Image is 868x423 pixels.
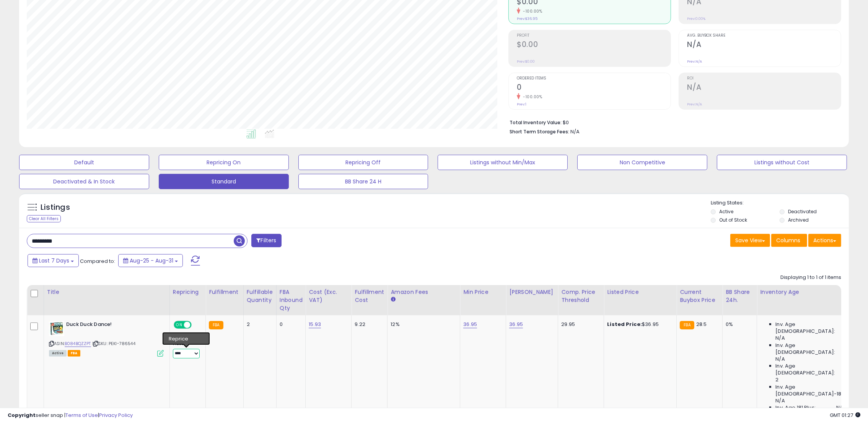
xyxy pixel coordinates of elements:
[517,40,671,50] h2: $0.00
[173,288,202,296] div: Repricing
[696,321,707,328] span: 28.5
[309,288,348,304] div: Cost (Exc. VAT)
[788,217,809,223] label: Archived
[808,234,841,247] button: Actions
[130,257,173,264] span: Aug-25 - Aug-31
[209,288,240,296] div: Fulfillment
[788,208,817,215] label: Deactivated
[280,288,303,312] div: FBA inbound Qty
[66,321,159,330] b: Duck Duck Dance!
[118,254,183,267] button: Aug-25 - Aug-31
[8,412,133,419] div: seller snap | |
[247,288,273,304] div: Fulfillable Quantity
[463,321,477,328] a: 36.95
[159,155,289,170] button: Repricing On
[680,288,719,304] div: Current Buybox Price
[173,333,200,340] div: Amazon AI
[65,412,98,419] a: Terms of Use
[251,234,281,247] button: Filters
[463,288,503,296] div: Min Price
[730,234,770,247] button: Save View
[191,322,203,328] span: OFF
[775,335,785,342] span: N/A
[775,342,845,356] span: Inv. Age [DEMOGRAPHIC_DATA]:
[775,363,845,376] span: Inv. Age [DEMOGRAPHIC_DATA]:
[99,412,133,419] a: Privacy Policy
[517,16,537,21] small: Prev: $36.95
[80,258,115,265] span: Compared to:
[771,234,807,247] button: Columns
[174,322,184,328] span: ON
[836,404,845,411] span: N/A
[509,321,523,328] a: 36.95
[247,321,270,328] div: 2
[309,321,321,328] a: 15.93
[509,288,555,296] div: [PERSON_NAME]
[49,350,67,357] span: All listings currently available for purchase on Amazon
[391,321,454,328] div: 12%
[510,119,562,126] b: Total Inventory Value:
[298,174,428,189] button: BB Share 24 H
[510,128,569,135] b: Short Term Storage Fees:
[8,412,36,419] strong: Copyright
[680,321,694,329] small: FBA
[607,288,673,296] div: Listed Price
[517,34,671,38] span: Profit
[27,215,61,222] div: Clear All Filters
[775,397,785,404] span: N/A
[41,202,70,213] h5: Listings
[561,321,598,328] div: 29.95
[780,274,841,281] div: Displaying 1 to 1 of 1 items
[577,155,707,170] button: Non Competitive
[775,376,778,383] span: 2
[517,59,535,64] small: Prev: $0.00
[775,356,785,363] span: N/A
[570,128,580,135] span: N/A
[355,321,381,328] div: 9.22
[510,117,835,126] li: $0
[561,288,601,304] div: Comp. Price Threshold
[687,83,841,93] h2: N/A
[830,412,860,419] span: 2025-09-10 01:27 GMT
[719,208,733,215] label: Active
[209,321,223,329] small: FBA
[687,102,702,107] small: Prev: N/A
[775,404,816,411] span: Inv. Age 181 Plus:
[159,174,289,189] button: Standard
[49,321,64,336] img: 516OFnqhl0L._SL40_.jpg
[19,155,149,170] button: Default
[92,340,135,347] span: | SKU: PEKI-786544
[726,321,751,328] div: 0%
[391,296,395,303] small: Amazon Fees.
[687,16,705,21] small: Prev: 0.00%
[717,155,847,170] button: Listings without Cost
[517,76,671,81] span: Ordered Items
[719,217,747,223] label: Out of Stock
[355,288,384,304] div: Fulfillment Cost
[28,254,79,267] button: Last 7 Days
[391,288,457,296] div: Amazon Fees
[68,350,81,357] span: FBA
[607,321,671,328] div: $36.95
[687,40,841,50] h2: N/A
[520,8,542,14] small: -100.00%
[173,341,200,358] div: Preset:
[280,321,300,328] div: 0
[65,340,91,347] a: B084BQZZPT
[775,321,845,335] span: Inv. Age [DEMOGRAPHIC_DATA]:
[760,288,848,296] div: Inventory Age
[39,257,69,264] span: Last 7 Days
[49,321,164,356] div: ASIN:
[687,76,841,81] span: ROI
[298,155,428,170] button: Repricing Off
[19,174,149,189] button: Deactivated & In Stock
[687,59,702,64] small: Prev: N/A
[520,94,542,100] small: -100.00%
[687,34,841,38] span: Avg. Buybox Share
[776,237,800,244] span: Columns
[711,199,849,207] p: Listing States:
[438,155,568,170] button: Listings without Min/Max
[607,321,642,328] b: Listed Price:
[517,102,526,107] small: Prev: 1
[517,83,671,93] h2: 0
